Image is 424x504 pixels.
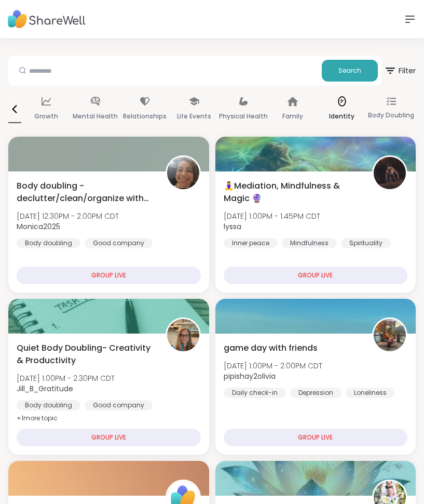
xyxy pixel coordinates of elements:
[224,211,320,221] span: [DATE] 1:00PM - 1:45PM CDT
[224,388,286,398] div: Daily check-in
[341,238,391,248] div: Spirituality
[224,361,322,371] span: [DATE] 1:00PM - 2:00PM CDT
[322,60,378,82] button: Search
[338,66,361,75] span: Search
[290,388,341,398] div: Depression
[167,157,199,189] img: Monica2025
[17,267,201,284] div: GROUP LIVE
[17,221,60,232] b: Monica2025
[17,383,73,394] b: Jill_B_Gratitude
[8,5,86,34] img: ShareWell Nav Logo
[17,373,115,383] span: [DATE] 1:00PM - 2:30PM CDT
[384,58,416,83] span: Filter
[374,157,406,189] img: lyssa
[17,211,119,221] span: [DATE] 12:30PM - 2:00PM CDT
[167,319,199,351] img: Jill_B_Gratitude
[224,429,408,446] div: GROUP LIVE
[329,110,354,123] p: Identity
[17,342,154,367] span: Quiet Body Doubling- Creativity & Productivity
[346,388,395,398] div: Loneliness
[224,267,408,284] div: GROUP LIVE
[17,238,80,248] div: Body doubling
[368,109,414,122] p: Body Doubling
[177,110,211,123] p: Life Events
[17,180,154,205] span: Body doubling - declutter/clean/organize with me
[85,238,153,248] div: Good company
[219,110,268,123] p: Physical Health
[224,221,241,232] b: lyssa
[85,400,153,410] div: Good company
[384,56,416,86] button: Filter
[224,342,318,354] span: game day with friends
[374,319,406,351] img: pipishay2olivia
[224,238,278,248] div: Inner peace
[17,429,201,446] div: GROUP LIVE
[34,110,58,123] p: Growth
[282,110,303,123] p: Family
[73,110,118,123] p: Mental Health
[224,371,276,381] b: pipishay2olivia
[123,110,167,123] p: Relationships
[282,238,337,248] div: Mindfulness
[224,180,361,205] span: 🧘‍♀️Mediation, Mindfulness & Magic 🔮
[17,400,80,410] div: Body doubling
